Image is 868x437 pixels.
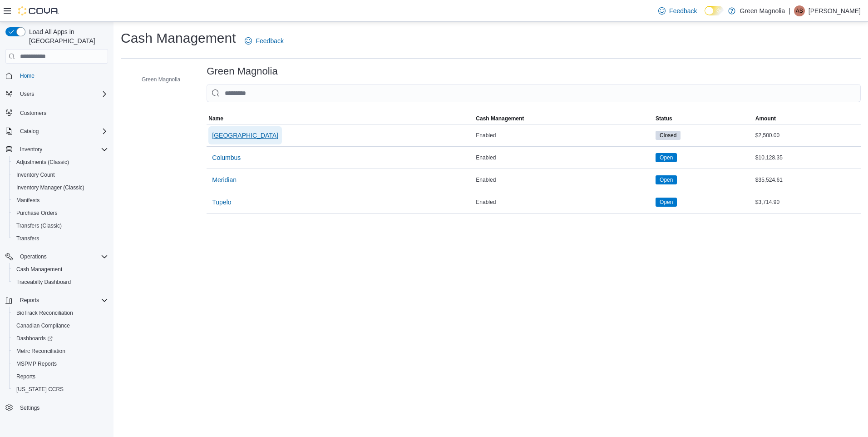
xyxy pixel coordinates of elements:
[16,126,42,137] button: Catalog
[2,69,112,82] button: Home
[656,115,672,122] span: Status
[13,182,108,193] span: Inventory Manager (Classic)
[16,144,46,155] button: Inventory
[20,253,47,260] span: Operations
[2,250,112,263] button: Operations
[655,2,700,20] a: Feedback
[16,266,62,273] span: Cash Management
[13,233,108,244] span: Transfers
[16,171,55,179] span: Inventory Count
[2,106,112,119] button: Customers
[9,263,112,276] button: Cash Management
[13,320,108,331] span: Canadian Compliance
[9,307,112,319] button: BioTrack Reconciliation
[13,358,60,369] a: MSPMP Reports
[208,126,282,144] button: [GEOGRAPHIC_DATA]
[13,346,69,357] a: Metrc Reconciliation
[212,175,237,184] span: Meridian
[20,297,39,304] span: Reports
[208,193,235,211] button: Tupelo
[2,143,112,156] button: Inventory
[16,70,38,81] a: Home
[656,175,677,184] span: Open
[9,276,112,288] button: Traceabilty Dashboard
[13,333,56,344] a: Dashboards
[207,84,861,102] input: This is a search bar. As you type, the results lower in the page will automatically filter.
[16,322,70,329] span: Canadian Compliance
[16,107,108,118] span: Customers
[13,346,108,357] span: Metrc Reconciliation
[9,383,112,396] button: [US_STATE] CCRS
[740,5,785,16] p: Green Magnolia
[207,113,474,124] button: Name
[16,251,108,262] span: Operations
[13,208,108,218] span: Purchase Orders
[660,176,673,184] span: Open
[474,152,654,163] div: Enabled
[20,109,46,117] span: Customers
[474,197,654,208] div: Enabled
[13,208,61,218] a: Purchase Orders
[13,195,43,206] a: Manifests
[16,251,50,262] button: Operations
[13,277,108,288] span: Traceabilty Dashboard
[13,157,108,168] span: Adjustments (Classic)
[474,174,654,185] div: Enabled
[16,70,108,81] span: Home
[13,220,108,231] span: Transfers (Classic)
[16,348,65,355] span: Metrc Reconciliation
[16,144,108,155] span: Inventory
[656,153,677,162] span: Open
[18,6,59,15] img: Cova
[9,181,112,194] button: Inventory Manager (Classic)
[13,182,88,193] a: Inventory Manager (Classic)
[474,113,654,124] button: Cash Management
[754,152,861,163] div: $10,128.35
[2,294,112,307] button: Reports
[705,6,724,15] input: Dark Mode
[16,184,84,191] span: Inventory Manager (Classic)
[13,371,108,382] span: Reports
[16,209,58,217] span: Purchase Orders
[241,32,287,50] a: Feedback
[208,115,223,122] span: Name
[9,370,112,383] button: Reports
[16,402,108,413] span: Settings
[207,66,277,77] h3: Green Magnolia
[705,15,705,16] span: Dark Mode
[13,233,43,244] a: Transfers
[16,108,50,119] a: Customers
[13,220,65,231] a: Transfers (Classic)
[755,115,776,122] span: Amount
[13,308,77,318] a: BioTrack Reconciliation
[16,295,43,306] button: Reports
[13,169,59,180] a: Inventory Count
[13,195,108,206] span: Manifests
[16,89,38,99] button: Users
[212,198,231,207] span: Tupelo
[9,156,112,169] button: Adjustments (Classic)
[9,358,112,370] button: MSPMP Reports
[16,235,39,242] span: Transfers
[16,309,73,317] span: BioTrack Reconciliation
[16,360,57,367] span: MSPMP Reports
[9,332,112,345] a: Dashboards
[20,128,39,135] span: Catalog
[13,371,39,382] a: Reports
[16,126,108,137] span: Catalog
[13,333,108,344] span: Dashboards
[16,197,39,204] span: Manifests
[25,27,108,45] span: Load All Apps in [GEOGRAPHIC_DATA]
[9,207,112,219] button: Purchase Orders
[476,115,524,122] span: Cash Management
[656,198,677,207] span: Open
[669,6,697,15] span: Feedback
[16,386,64,393] span: [US_STATE] CCRS
[121,29,236,47] h1: Cash Management
[474,130,654,141] div: Enabled
[16,89,108,99] span: Users
[754,113,861,124] button: Amount
[13,264,108,275] span: Cash Management
[9,232,112,245] button: Transfers
[13,157,73,168] a: Adjustments (Classic)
